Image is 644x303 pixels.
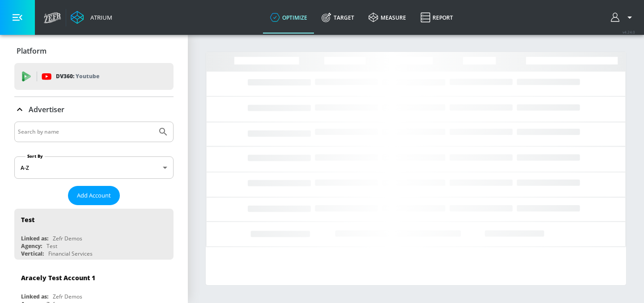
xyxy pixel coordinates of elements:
[14,156,174,179] div: A-Z
[14,209,174,260] div: TestLinked as:Zefr DemosAgency:TestVertical:Financial Services
[21,215,34,224] div: Test
[18,126,153,138] input: Search by name
[21,235,48,242] div: Linked as:
[25,153,45,159] label: Sort By
[77,190,111,201] span: Add Account
[413,1,460,34] a: Report
[14,38,174,63] div: Platform
[87,13,112,21] div: Atrium
[76,72,99,81] p: Youtube
[14,63,174,90] div: DV360: Youtube
[53,293,82,300] div: Zefr Demos
[48,250,93,257] div: Financial Services
[56,72,99,81] p: DV360:
[21,242,42,250] div: Agency:
[14,97,174,122] div: Advertiser
[71,11,112,24] a: Atrium
[29,105,64,114] p: Advertiser
[623,29,635,34] span: v 4.24.0
[21,250,44,257] div: Vertical:
[263,1,314,34] a: optimize
[314,1,361,34] a: Target
[17,46,47,56] p: Platform
[53,235,82,242] div: Zefr Demos
[361,1,413,34] a: measure
[47,242,57,250] div: Test
[21,274,95,282] div: Aracely Test Account 1
[21,293,48,300] div: Linked as:
[68,186,120,205] button: Add Account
